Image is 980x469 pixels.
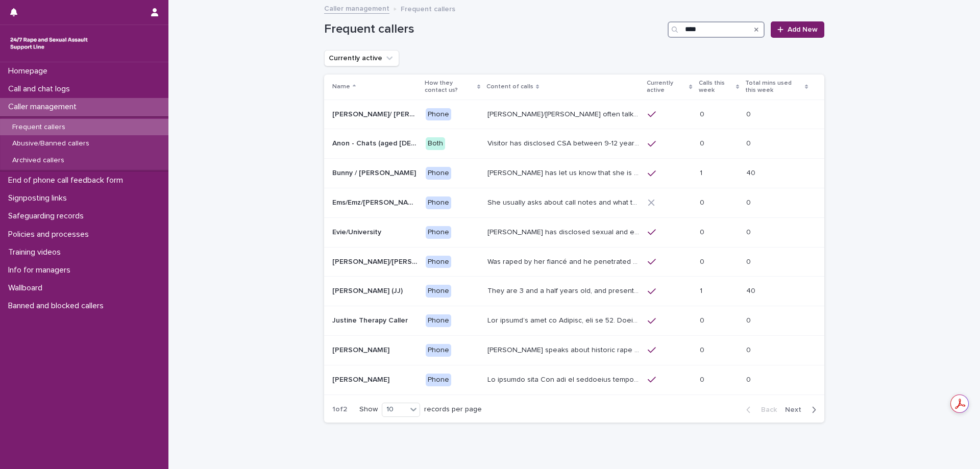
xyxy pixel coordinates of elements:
p: 0 [700,344,706,355]
p: We believe that Lin may on occasions contact the support line more than twice a week. She frequen... [487,374,642,384]
p: 40 [746,285,757,295]
p: Justine Therapy Caller [332,314,410,325]
p: How they contact us? [425,78,475,96]
p: Homepage [4,66,56,76]
p: Calls this week [699,78,733,96]
tr: [PERSON_NAME]/ [PERSON_NAME][PERSON_NAME]/ [PERSON_NAME] Phone[PERSON_NAME]/[PERSON_NAME] often t... [324,100,824,129]
p: Policies and processes [4,230,97,239]
div: Phone [426,108,451,121]
p: Caller speaks about historic rape while she was at university by a man she was dating. She has re... [487,344,642,355]
div: Phone [426,285,451,298]
p: Ems/Emz/[PERSON_NAME] [332,196,420,207]
tr: Ems/Emz/[PERSON_NAME]Ems/Emz/[PERSON_NAME] PhoneShe usually asks about call notes and what the co... [324,188,824,217]
p: Jess/Saskia/Mille/Poppy/Eve ('HOLD ME' HOLD MY HAND) [332,256,420,266]
p: Bunny has let us know that she is in her 50s, and lives in Devon. She has talked through experien... [487,167,642,178]
button: Back [738,405,781,414]
div: Phone [426,314,451,327]
p: They are 3 and a half years old, and presents as this age, talking about dogs, drawing and food. ... [487,285,642,295]
span: Back [755,406,777,413]
p: 0 [700,374,706,384]
p: [PERSON_NAME]/ [PERSON_NAME] [332,108,420,119]
p: Total mins used this week [745,78,802,96]
div: Phone [426,167,451,180]
p: 0 [700,256,706,266]
p: Name [332,81,350,92]
span: Add New [788,26,818,33]
tr: [PERSON_NAME]/[PERSON_NAME]/Mille/Poppy/[PERSON_NAME] ('HOLD ME' HOLD MY HAND)[PERSON_NAME]/[PERS... [324,247,824,277]
p: 0 [746,196,753,207]
p: Wallboard [4,283,51,293]
p: Frequent callers [401,3,455,14]
p: Currently active [647,78,687,96]
div: Phone [426,256,451,268]
tr: [PERSON_NAME][PERSON_NAME] Phone[PERSON_NAME] speaks about historic rape while she was at univers... [324,335,824,365]
p: Abusive/Banned callers [4,139,97,148]
p: 0 [746,344,753,355]
div: Phone [426,374,451,386]
p: Show [359,405,378,414]
p: 0 [746,108,753,119]
p: 40 [746,167,757,178]
p: Anon - Chats (aged [DEMOGRAPHIC_DATA]) [332,137,420,148]
p: 0 [700,226,706,237]
p: 0 [700,314,706,325]
div: Phone [426,196,451,209]
p: End of phone call feedback form [4,176,131,185]
input: Search [668,21,765,38]
p: Bunny / [PERSON_NAME] [332,167,418,178]
img: rhQMoQhaT3yELyF149Cw [8,33,90,54]
p: 0 [700,137,706,148]
p: 0 [746,226,753,237]
a: Caller management [324,2,389,14]
p: Archived callers [4,156,72,165]
p: 0 [746,374,753,384]
p: 1 [700,285,704,295]
p: Training videos [4,248,69,257]
button: Next [781,405,824,414]
p: Call and chat logs [4,84,78,94]
p: Anna/Emma often talks about being raped at gunpoint at the age of 13/14 by her ex-partner, aged 1... [487,108,642,119]
p: The caller’s name is Justine, she is 25. Caller experienced SA 6 years ago and has also experienc... [487,314,642,325]
p: Evie has disclosed sexual and emotional abuse from a female friend at university which has been h... [487,226,642,237]
p: Evie/University [332,226,383,237]
span: Next [785,406,807,413]
p: Signposting links [4,193,75,203]
p: Frequent callers [4,123,73,132]
tr: [PERSON_NAME] (JJ)[PERSON_NAME] (JJ) PhoneThey are 3 and a half years old, and presents as this a... [324,277,824,306]
p: Caller management [4,102,85,112]
p: Safeguarding records [4,211,92,221]
p: 0 [700,196,706,207]
p: records per page [424,405,482,414]
button: Currently active [324,50,399,66]
p: [PERSON_NAME] [332,344,391,355]
div: 10 [382,404,407,415]
p: 0 [746,256,753,266]
tr: Anon - Chats (aged [DEMOGRAPHIC_DATA])Anon - Chats (aged [DEMOGRAPHIC_DATA]) BothVisitor has disc... [324,129,824,159]
tr: [PERSON_NAME][PERSON_NAME] PhoneLo ipsumdo sita Con adi el seddoeius tempori utl etdolor magn ali... [324,365,824,394]
p: Banned and blocked callers [4,301,112,311]
div: Phone [426,344,451,357]
p: 0 [746,137,753,148]
p: She usually asks about call notes and what the content will be at the start of the call. When she... [487,196,642,207]
h1: Frequent callers [324,22,664,37]
p: [PERSON_NAME] (JJ) [332,285,405,295]
p: Was raped by her fiancé and he penetrated her with a knife, she called an ambulance and was taken... [487,256,642,266]
tr: Justine Therapy CallerJustine Therapy Caller PhoneLor ipsumd’s amet co Adipisc, eli se 52. Doeius... [324,306,824,336]
a: Add New [771,21,824,38]
div: Phone [426,226,451,239]
tr: Evie/UniversityEvie/University Phone[PERSON_NAME] has disclosed sexual and emotional abuse from a... [324,217,824,247]
p: Content of calls [486,81,533,92]
p: Visitor has disclosed CSA between 9-12 years of age involving brother in law who lifted them out ... [487,137,642,148]
p: 0 [746,314,753,325]
tr: Bunny / [PERSON_NAME]Bunny / [PERSON_NAME] Phone[PERSON_NAME] has let us know that she is in her ... [324,159,824,188]
p: Info for managers [4,265,79,275]
div: Both [426,137,445,150]
p: 0 [700,108,706,119]
p: 1 [700,167,704,178]
p: 1 of 2 [324,397,355,422]
p: [PERSON_NAME] [332,374,391,384]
